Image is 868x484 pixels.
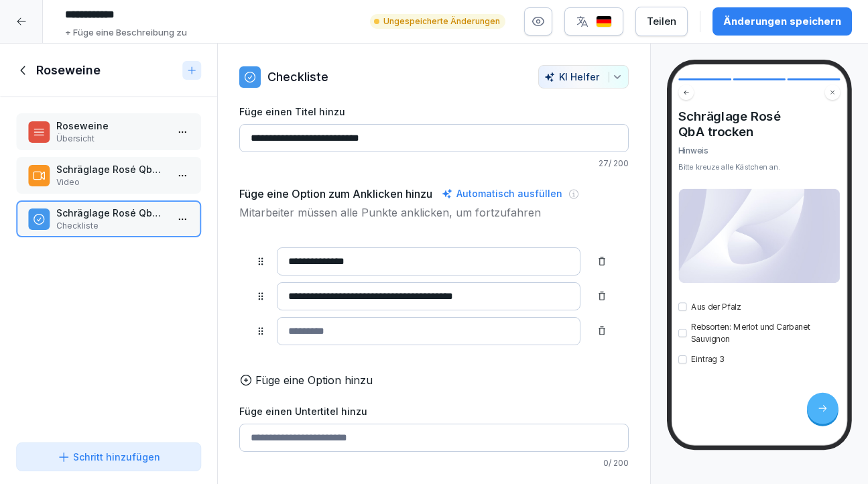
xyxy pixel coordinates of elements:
p: Checkliste [56,220,166,232]
p: + Füge eine Beschreibung zu [65,26,187,40]
img: ImageAndTextPreview.jpg [679,188,841,283]
p: Schräglage Rosé QbA trocken [56,162,166,176]
div: RoseweineÜbersicht [16,113,201,150]
h1: Roseweine [36,62,101,78]
div: Automatisch ausfüllen [439,186,565,202]
p: Mitarbeiter müssen alle Punkte anklicken, um fortzufahren [239,204,629,221]
p: Roseweine [56,119,166,133]
button: Schritt hinzufügen [16,442,201,471]
div: Schräglage Rosé QbA trockenCheckliste [16,200,201,237]
button: KI Helfer [538,65,629,88]
p: Video [56,176,166,188]
p: 0 / 200 [239,457,629,469]
label: Füge einen Untertitel hinzu [239,404,629,418]
div: KI Helfer [544,71,623,82]
div: Bitte kreuze alle Kästchen an. [679,162,841,172]
p: Aus der Pfalz [691,301,741,312]
p: Füge eine Option hinzu [255,372,373,388]
button: Änderungen speichern [712,7,852,36]
div: Änderungen speichern [723,14,841,29]
p: Rebsorten: Merlot und Carbanet Sauvignon [691,322,840,345]
p: Ungespeicherte Änderungen [383,15,500,27]
p: Eintrag 3 [691,354,725,365]
h5: Füge eine Option zum Anklicken hinzu [239,186,432,202]
div: Teilen [647,14,676,29]
div: Schritt hinzufügen [57,450,160,464]
p: 27 / 200 [239,158,629,170]
p: Checkliste [267,68,328,86]
p: Schräglage Rosé QbA trocken [56,206,166,220]
p: Hinweis [679,145,841,156]
button: Teilen [635,7,688,36]
img: de.svg [596,15,612,28]
div: Schräglage Rosé QbA trockenVideo [16,157,201,194]
p: Übersicht [56,133,166,145]
label: Füge einen Titel hinzu [239,105,629,119]
h4: Schräglage Rosé QbA trocken [679,109,841,139]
